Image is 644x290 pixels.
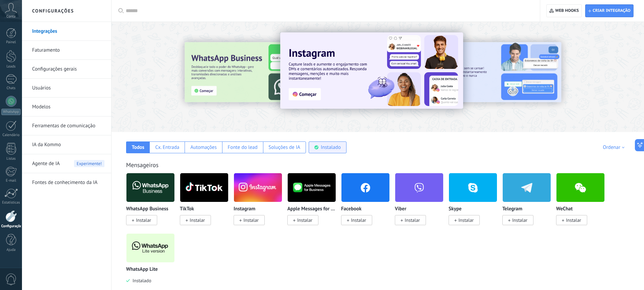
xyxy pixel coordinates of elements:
[32,154,60,173] span: Agente de IA
[449,206,461,212] p: Skype
[74,160,104,167] span: Experimente!
[32,173,104,192] a: Fontes de conhecimento da IA
[32,60,104,79] a: Configurações gerais
[243,217,259,223] span: Instalar
[593,8,630,14] span: Criar integração
[417,42,561,102] img: Slide 2
[297,217,312,223] span: Instalar
[449,171,497,204] img: skype.png
[280,32,463,109] img: Slide 1
[22,79,111,98] li: Usuários
[22,41,111,60] li: Faturamento
[32,135,104,154] a: IA da Kommo
[130,278,151,284] span: Instalado
[1,86,21,90] div: Chats
[126,161,159,169] a: Mensageiros
[6,15,16,19] span: Conta
[585,4,634,17] button: Criar integração
[190,144,217,151] div: Automações
[180,173,234,233] div: TikTok
[180,206,194,212] p: TikTok
[405,217,420,223] span: Instalar
[341,173,395,233] div: Facebook
[288,171,336,204] img: logo_main.png
[1,224,21,229] div: Configurações
[22,60,111,79] li: Configurações gerais
[234,173,287,233] div: Instagram
[32,116,104,135] a: Ferramentas de comunicação
[155,144,179,151] div: Cx. Entrada
[126,206,168,212] p: WhatsApp Business
[512,217,527,223] span: Instalar
[502,206,522,212] p: Telegram
[555,8,579,14] span: Web hooks
[1,201,21,205] div: Estatísticas
[126,173,180,233] div: WhatsApp Business
[458,217,474,223] span: Instalar
[126,232,174,264] img: logo_main.png
[136,217,151,223] span: Instalar
[22,154,111,173] li: Agente de IA
[341,206,361,212] p: Facebook
[228,144,258,151] div: Fonte do lead
[126,267,158,272] p: WhatsApp Lite
[32,98,104,116] a: Modelos
[126,171,174,204] img: logo_main.png
[566,217,581,223] span: Instalar
[395,206,406,212] p: Viber
[22,116,111,135] li: Ferramentas de comunicação
[22,173,111,192] li: Fontes de conhecimento da IA
[32,41,104,60] a: Faturamento
[1,109,21,115] div: WhatsApp
[351,217,366,223] span: Instalar
[341,171,389,204] img: facebook.png
[1,64,21,69] div: Leads
[32,154,104,173] a: Agente de IAExperimente!
[556,173,610,233] div: WeChat
[234,171,282,204] img: instagram.png
[234,206,255,212] p: Instagram
[132,144,144,151] div: Todos
[395,171,443,204] img: viber.png
[395,173,449,233] div: Viber
[180,171,228,204] img: logo_main.png
[321,144,341,151] div: Instalado
[32,79,104,98] a: Usuários
[32,22,104,41] a: Integrações
[287,206,336,212] p: Apple Messages for Business
[502,173,556,233] div: Telegram
[185,42,329,102] img: Slide 3
[603,144,627,151] div: Ordenar
[556,206,573,212] p: WeChat
[287,173,341,233] div: Apple Messages for Business
[1,179,21,183] div: E-mail
[503,171,551,204] img: telegram.png
[268,144,300,151] div: Soluções de IA
[546,4,582,17] button: Web hooks
[22,135,111,154] li: IA da Kommo
[1,40,21,45] div: Painel
[190,217,205,223] span: Instalar
[22,22,111,41] li: Integrações
[1,248,21,252] div: Ajuda
[1,133,21,137] div: Calendário
[556,171,604,204] img: wechat.png
[449,173,502,233] div: Skype
[1,157,21,161] div: Listas
[22,98,111,116] li: Modelos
